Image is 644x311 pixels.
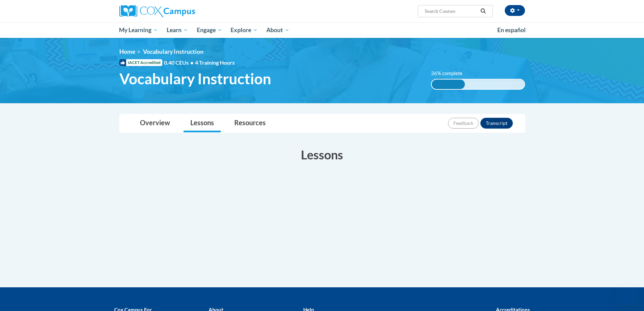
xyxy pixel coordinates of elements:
[478,7,488,15] button: Search
[190,59,193,66] span: •
[119,70,271,88] span: Vocabulary Instruction
[231,26,258,34] span: Explore
[167,26,188,34] span: Learn
[184,114,221,132] a: Lessons
[262,22,294,38] a: About
[119,59,162,66] span: IACET Accredited
[119,26,158,34] span: My Learning
[493,23,530,37] a: En español
[480,118,513,129] button: Transcript
[143,48,204,55] span: Vocabulary Instruction
[195,59,235,66] span: 4 Training Hours
[119,5,248,17] a: Cox Campus
[164,59,195,66] span: 0.40 CEUs
[109,22,535,38] div: Main menu
[192,22,226,38] a: Engage
[133,114,177,132] a: Overview
[197,26,222,34] span: Engage
[228,114,272,132] a: Resources
[505,5,525,16] button: Account Settings
[424,7,478,15] input: Search Courses
[162,22,192,38] a: Learn
[119,5,195,17] img: Cox Campus
[266,26,289,34] span: About
[226,22,262,38] a: Explore
[115,22,163,38] a: My Learning
[497,26,526,34] span: En español
[119,48,135,55] a: Home
[431,70,470,77] label: 36% complete
[617,284,639,306] iframe: Button to launch messaging window
[448,118,479,129] button: Feedback
[119,146,525,163] h3: Lessons
[432,80,465,89] div: 36% complete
